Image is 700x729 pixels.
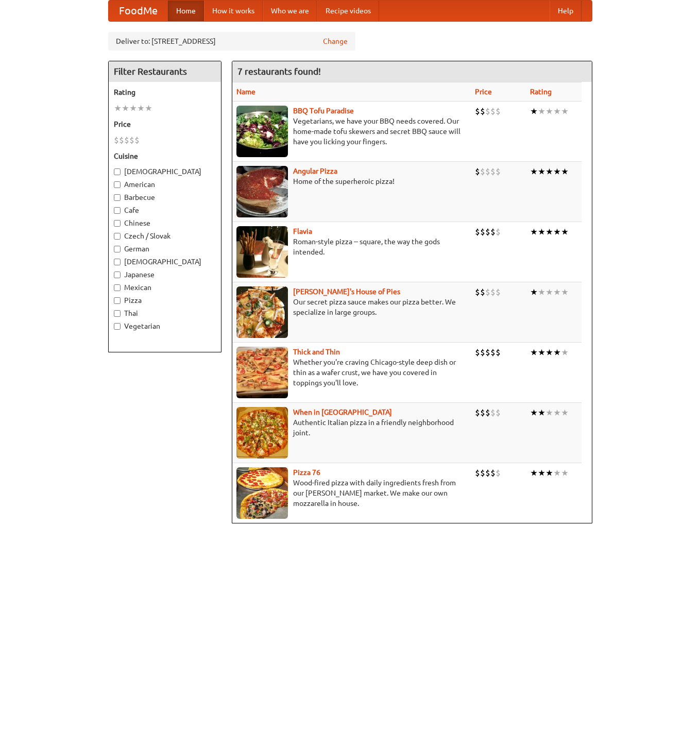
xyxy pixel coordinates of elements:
[114,269,216,280] label: Japanese
[475,286,480,298] li: $
[538,407,545,418] li: ★
[114,231,216,241] label: Czech / Slovak
[561,166,569,177] li: ★
[168,1,204,21] a: Home
[475,106,480,117] li: $
[538,226,545,238] li: ★
[553,106,561,117] li: ★
[236,347,288,398] img: thick.jpg
[561,106,569,117] li: ★
[553,407,561,418] li: ★
[496,286,501,298] li: $
[561,407,569,418] li: ★
[317,1,379,21] a: Recipe videos
[561,347,569,358] li: ★
[114,168,121,175] input: [DEMOGRAPHIC_DATA]
[114,272,121,278] input: Japanese
[236,226,288,278] img: flavia.jpg
[538,467,545,479] li: ★
[530,226,538,238] li: ★
[480,166,485,177] li: $
[480,347,485,358] li: $
[114,259,121,265] input: [DEMOGRAPHIC_DATA]
[124,134,129,146] li: $
[114,134,119,146] li: $
[550,1,582,21] a: Help
[530,88,552,96] a: Rating
[114,181,121,188] input: American
[475,407,480,418] li: $
[561,467,569,479] li: ★
[108,32,355,50] div: Deliver to: [STREET_ADDRESS]
[553,467,561,479] li: ★
[236,467,288,519] img: pizza76.jpg
[538,166,545,177] li: ★
[114,87,216,97] h5: Rating
[114,207,121,214] input: Cafe
[490,347,496,358] li: $
[485,226,490,238] li: $
[293,287,400,296] a: [PERSON_NAME]'s House of Pies
[530,166,538,177] li: ★
[545,407,553,418] li: ★
[293,348,340,356] a: Thick and Thin
[553,226,561,238] li: ★
[496,106,501,117] li: $
[480,407,485,418] li: $
[236,116,467,147] p: Vegetarians, we have your BBQ needs covered. Our home-made tofu skewers and secret BBQ sauce will...
[129,134,134,146] li: $
[530,347,538,358] li: ★
[237,66,321,76] ng-pluralize: 7 restaurants found!
[490,106,496,117] li: $
[114,323,121,330] input: Vegetarian
[538,106,545,117] li: ★
[475,467,480,479] li: $
[490,407,496,418] li: $
[561,286,569,298] li: ★
[114,166,216,177] label: [DEMOGRAPHIC_DATA]
[236,106,288,157] img: tofuparadise.jpg
[236,297,467,317] p: Our secret pizza sauce makes our pizza better. We specialize in large groups.
[134,134,140,146] li: $
[490,286,496,298] li: $
[485,166,490,177] li: $
[114,257,216,267] label: [DEMOGRAPHIC_DATA]
[490,166,496,177] li: $
[293,107,354,115] a: BBQ Tofu Paradise
[114,308,216,318] label: Thai
[114,310,121,317] input: Thai
[293,468,320,477] a: Pizza 76
[530,286,538,298] li: ★
[114,244,216,254] label: German
[480,286,485,298] li: $
[236,88,255,96] a: Name
[485,106,490,117] li: $
[114,220,121,227] input: Chinese
[114,321,216,331] label: Vegetarian
[263,1,317,21] a: Who we are
[490,226,496,238] li: $
[538,347,545,358] li: ★
[236,478,467,508] p: Wood-fired pizza with daily ingredients fresh from our [PERSON_NAME] market. We make our own mozz...
[293,408,392,416] a: When in [GEOGRAPHIC_DATA]
[545,467,553,479] li: ★
[545,286,553,298] li: ★
[114,218,216,228] label: Chinese
[293,167,337,175] a: Angular Pizza
[114,119,216,129] h5: Price
[480,106,485,117] li: $
[114,194,121,201] input: Barbecue
[475,88,492,96] a: Price
[236,176,467,187] p: Home of the superheroic pizza!
[561,226,569,238] li: ★
[236,286,288,338] img: luigis.jpg
[485,347,490,358] li: $
[109,61,221,82] h4: Filter Restaurants
[114,295,216,306] label: Pizza
[545,226,553,238] li: ★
